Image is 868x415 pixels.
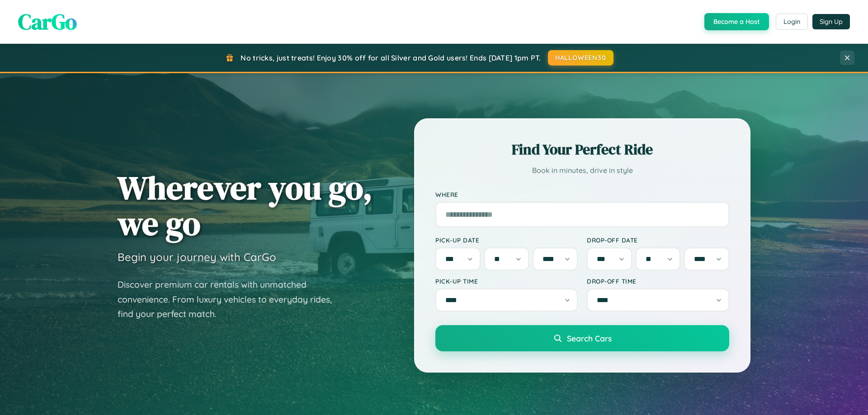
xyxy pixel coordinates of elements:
[704,13,769,30] button: Become a Host
[587,236,729,244] label: Drop-off Date
[118,250,276,264] h3: Begin your journey with CarGo
[435,140,729,159] h2: Find Your Perfect Ride
[435,164,729,177] p: Book in minutes, drive in style
[435,191,729,198] label: Where
[435,325,729,351] button: Search Cars
[118,170,373,241] h1: Wherever you go, we go
[587,277,729,285] label: Drop-off Time
[435,236,578,244] label: Pick-up Date
[18,7,77,37] span: CarGo
[812,14,850,29] button: Sign Up
[776,14,808,30] button: Login
[241,53,541,62] span: No tricks, just treats! Enjoy 30% off for all Silver and Gold users! Ends [DATE] 1pm PT.
[118,277,344,322] p: Discover premium car rentals with unmatched convenience. From luxury vehicles to everyday rides, ...
[435,277,578,285] label: Pick-up Time
[548,50,613,65] button: HALLOWEEN30
[567,333,612,343] span: Search Cars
